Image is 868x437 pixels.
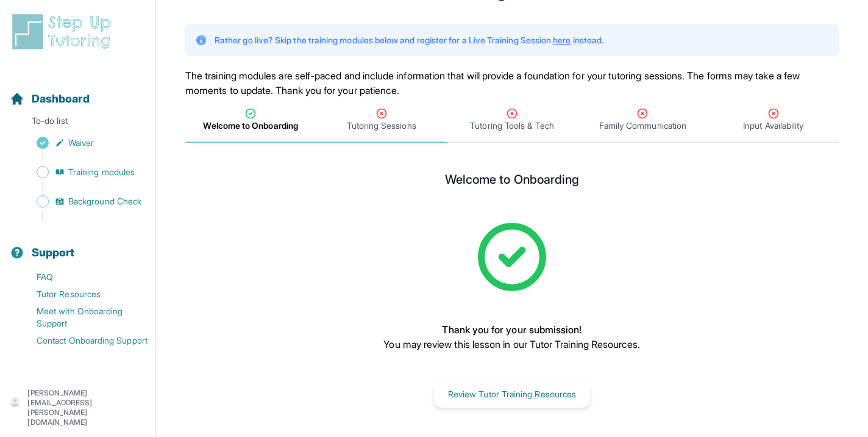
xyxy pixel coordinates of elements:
span: Input Availability [743,120,803,132]
p: Thank you for your submission! [383,322,640,337]
span: Training modules [68,166,135,178]
button: [PERSON_NAME][EMAIL_ADDRESS][PERSON_NAME][DOMAIN_NAME] [10,388,146,427]
a: FAQ [10,269,155,286]
span: Background Check [68,195,141,208]
nav: Tabs [185,98,839,143]
span: Tutoring Tools & Tech [470,120,553,132]
a: Waiver [10,134,155,151]
a: Tutor Resources [10,286,155,303]
span: Dashboard [32,90,90,107]
p: [PERSON_NAME][EMAIL_ADDRESS][PERSON_NAME][DOMAIN_NAME] [27,388,146,427]
a: here [553,35,571,45]
a: Contact Onboarding Support [10,332,155,349]
span: Tutoring Sessions [347,120,416,132]
button: Dashboard [5,71,151,112]
span: Welcome to Onboarding [203,120,297,132]
h2: Welcome to Onboarding [445,172,579,192]
p: To-do list [5,115,151,132]
span: Support [32,244,75,261]
a: Dashboard [10,90,90,107]
span: Waiver [68,137,94,149]
button: Support [5,225,151,266]
button: Review Tutor Training Resources [434,381,590,408]
img: logo [10,12,118,51]
a: Review Tutor Training Resources [434,388,590,400]
p: You may review this lesson in our Tutor Training Resources. [383,337,640,352]
a: Training modules [10,164,155,181]
a: Background Check [10,193,155,210]
p: The training modules are self-paced and include information that will provide a foundation for yo... [185,68,839,98]
p: Rather go live? Skip the training modules below and register for a Live Training Session instead. [215,34,603,46]
span: Family Communication [599,120,686,132]
a: Meet with Onboarding Support [10,303,155,332]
